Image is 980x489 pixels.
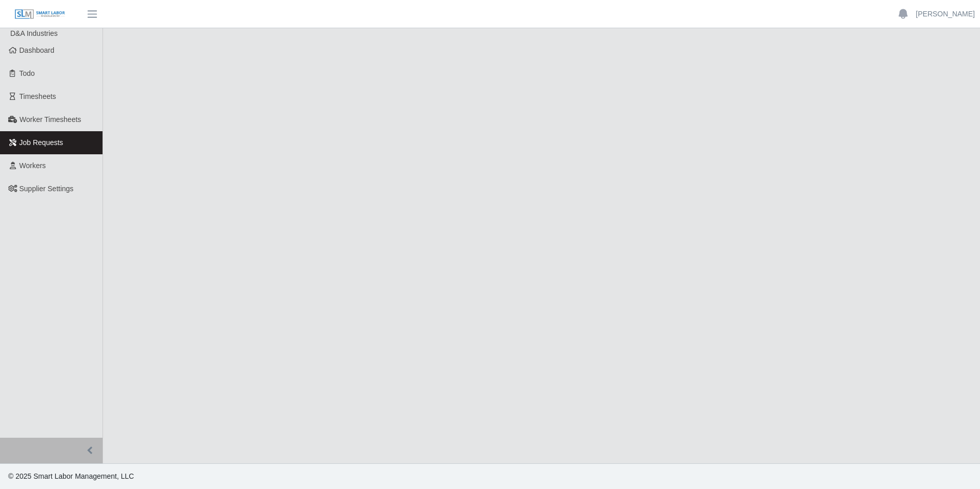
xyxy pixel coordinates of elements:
[19,138,64,147] span: Job Requests
[19,69,35,77] span: Todo
[916,9,975,19] a: [PERSON_NAME]
[19,92,56,100] span: Timesheets
[10,29,58,37] span: D&A Industries
[14,9,66,20] img: SLM Logo
[19,161,46,170] span: Workers
[19,46,55,54] span: Dashboard
[8,472,134,480] span: © 2025 Smart Labor Management, LLC
[19,115,81,124] span: Worker Timesheets
[19,185,74,193] span: Supplier Settings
